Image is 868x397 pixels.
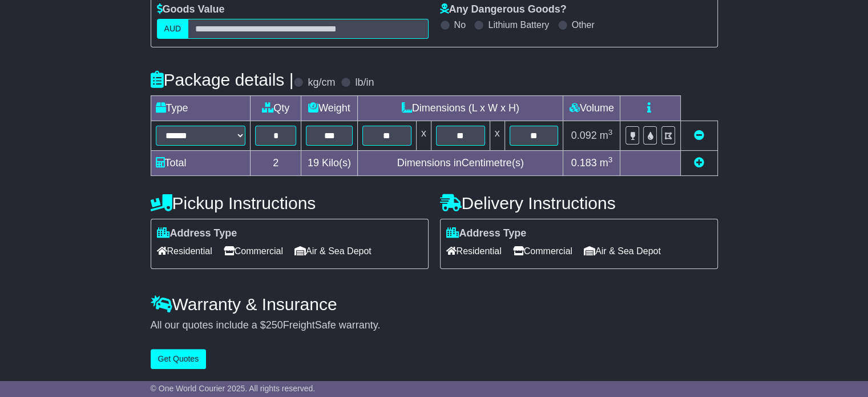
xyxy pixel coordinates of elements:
label: Address Type [157,227,237,240]
sup: 3 [608,155,613,164]
h4: Package details | [151,70,294,89]
h4: Warranty & Insurance [151,295,718,314]
label: Lithium Battery [488,19,549,30]
span: Residential [157,242,212,260]
span: Air & Sea Depot [584,242,661,260]
label: AUD [157,19,189,39]
td: Total [151,150,251,175]
span: 19 [308,157,319,169]
span: 0.092 [571,130,597,141]
span: 250 [266,319,283,331]
span: 0.183 [571,157,597,169]
td: x [416,121,431,150]
h4: Pickup Instructions [151,194,429,212]
label: No [454,19,466,30]
td: Kilo(s) [301,150,357,175]
h4: Delivery Instructions [440,194,718,212]
td: 2 [251,150,301,175]
span: m [600,130,613,141]
td: Weight [301,95,357,121]
div: All our quotes include a $ FreightSafe warranty. [151,319,718,332]
a: Add new item [694,157,704,169]
td: Dimensions (L x W x H) [357,95,563,121]
button: Get Quotes [151,349,207,369]
label: kg/cm [308,77,335,89]
sup: 3 [608,128,613,137]
td: Type [151,95,251,121]
label: Other [572,19,595,30]
a: Remove this item [694,130,704,141]
td: Qty [251,95,301,121]
label: lb/in [355,77,374,89]
td: Volume [563,95,620,121]
label: Any Dangerous Goods? [440,3,567,16]
td: x [490,121,504,150]
span: m [600,157,613,169]
span: Commercial [224,242,283,260]
span: Commercial [513,242,572,260]
label: Goods Value [157,3,225,16]
span: Residential [446,242,502,260]
span: © One World Courier 2025. All rights reserved. [151,384,316,393]
label: Address Type [446,227,527,240]
span: Air & Sea Depot [294,242,372,260]
td: Dimensions in Centimetre(s) [357,150,563,175]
